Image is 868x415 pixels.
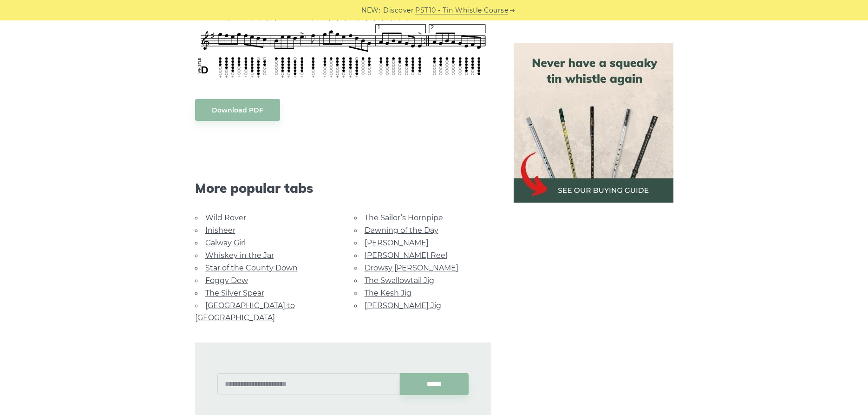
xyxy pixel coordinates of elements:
a: Foggy Dew [205,276,248,285]
a: Inisheer [205,226,235,235]
a: The Silver Spear [205,289,264,297]
a: [PERSON_NAME] Jig [365,301,441,310]
a: Star of the County Down [205,263,298,272]
a: The Swallowtail Jig [365,276,434,285]
span: NEW: [361,5,380,16]
a: [GEOGRAPHIC_DATA] to [GEOGRAPHIC_DATA] [195,301,295,322]
span: More popular tabs [195,180,491,196]
a: Galway Girl [205,238,246,247]
a: Download PDF [195,99,280,121]
a: PST10 - Tin Whistle Course [415,5,508,16]
a: Dawning of the Day [365,226,438,235]
img: tin whistle buying guide [514,43,673,203]
a: The Sailor’s Hornpipe [365,213,443,222]
a: Wild Rover [205,213,246,222]
a: Drowsy [PERSON_NAME] [365,263,458,272]
a: [PERSON_NAME] Reel [365,251,447,260]
a: The Kesh Jig [365,289,411,297]
a: Whiskey in the Jar [205,251,274,260]
span: Discover [383,5,414,16]
a: [PERSON_NAME] [365,238,429,247]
